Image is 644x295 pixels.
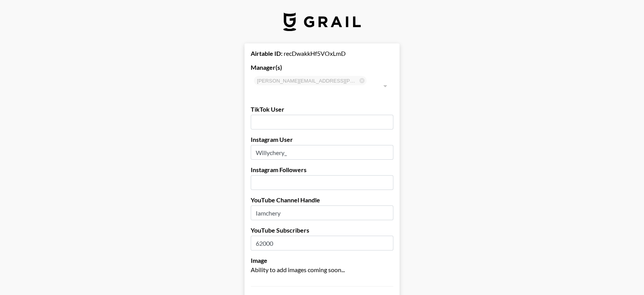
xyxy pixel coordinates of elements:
label: Manager(s) [251,64,393,71]
label: TikTok User [251,105,393,113]
label: YouTube Subscribers [251,226,393,234]
span: Ability to add images coming soon... [251,266,345,273]
img: Grail Talent Logo [283,12,361,31]
strong: Airtable ID: [251,50,282,57]
label: Instagram User [251,136,393,143]
label: Image [251,257,393,264]
label: Instagram Followers [251,166,393,174]
div: recDwakkHf5VOxLmD [251,50,393,57]
label: YouTube Channel Handle [251,196,393,204]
